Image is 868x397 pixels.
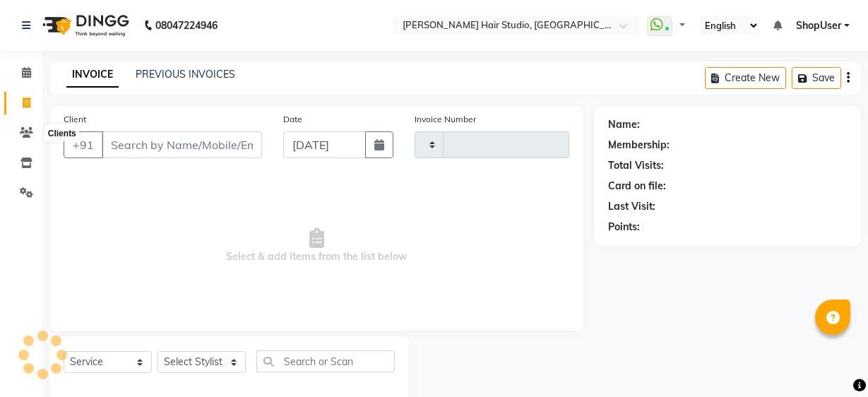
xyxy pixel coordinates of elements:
[64,113,86,126] label: Client
[796,18,841,33] span: ShopUser
[256,350,395,372] input: Search or Scan
[792,67,841,89] button: Save
[136,68,235,81] a: PREVIOUS INVOICES
[608,179,666,194] div: Card on file:
[608,138,670,153] div: Membership:
[155,6,218,45] b: 08047224946
[415,113,476,126] label: Invoice Number
[608,199,655,214] div: Last Visit:
[102,131,262,158] input: Search by Name/Mobile/Email/Code
[64,175,569,316] span: Select & add items from the list below
[44,125,80,142] div: Clients
[36,6,133,45] img: logo
[608,220,640,235] div: Points:
[283,113,302,126] label: Date
[608,158,664,173] div: Total Visits:
[608,117,640,132] div: Name:
[705,67,786,89] button: Create New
